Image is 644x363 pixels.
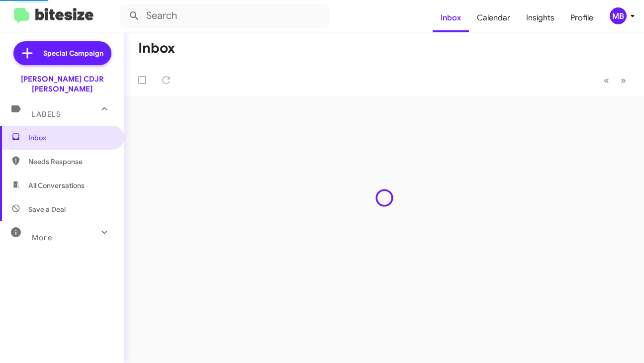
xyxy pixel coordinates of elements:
input: Search [120,4,329,28]
span: Save a Deal [28,204,66,214]
button: MB [601,7,633,24]
span: » [621,74,626,87]
a: Profile [562,3,601,32]
span: All Conversations [28,181,85,190]
span: Needs Response [28,157,113,167]
span: Labels [32,110,61,119]
h1: Inbox [138,40,175,56]
button: Previous [598,70,615,91]
span: Special Campaign [43,48,103,58]
a: Insights [518,3,562,32]
span: More [32,233,52,242]
button: Next [615,70,632,91]
a: Calendar [469,3,518,32]
a: Special Campaign [13,41,111,65]
span: « [604,74,609,87]
span: Inbox [28,133,113,143]
nav: Page navigation example [598,70,632,91]
div: MB [610,7,627,24]
a: Inbox [433,3,469,32]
